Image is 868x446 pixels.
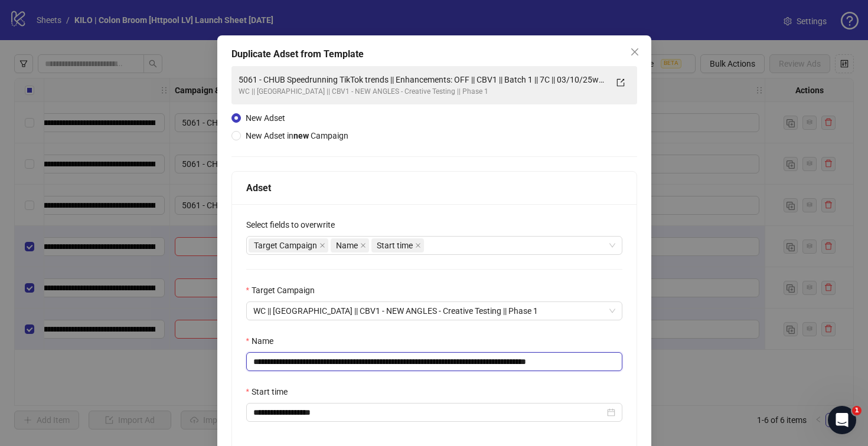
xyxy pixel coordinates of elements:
[360,242,366,248] span: close
[616,78,625,87] span: export
[331,238,369,252] span: Name
[246,131,348,140] span: New Adset in Campaign
[293,131,309,140] strong: new
[828,406,856,434] iframe: Intercom live chat
[254,239,317,252] span: Target Campaign
[239,73,606,86] div: 5061 - CHUB Speedrunning TikTok trends || Enhancements: OFF || CBV1 || Batch 1 || 7C || 03/10/25w40
[246,385,295,398] label: Start time
[239,86,606,97] div: WC || [GEOGRAPHIC_DATA] || CBV1 - NEW ANGLES - Creative Testing || Phase 1
[231,47,637,61] div: Duplicate Adset from Template
[625,42,644,61] button: Close
[336,239,358,252] span: Name
[377,239,413,252] span: Start time
[852,406,862,415] span: 1
[246,335,281,347] label: Name
[253,302,615,320] span: WC || US || CBV1 - NEW ANGLES - Creative Testing || Phase 1
[415,242,421,248] span: close
[246,352,622,371] input: Name
[246,181,622,195] div: Adset
[249,238,328,252] span: Target Campaign
[630,47,639,57] span: close
[246,284,322,297] label: Target Campaign
[371,238,424,252] span: Start time
[246,218,342,231] label: Select fields to overwrite
[319,242,325,248] span: close
[253,406,605,419] input: Start time
[246,113,285,123] span: New Adset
